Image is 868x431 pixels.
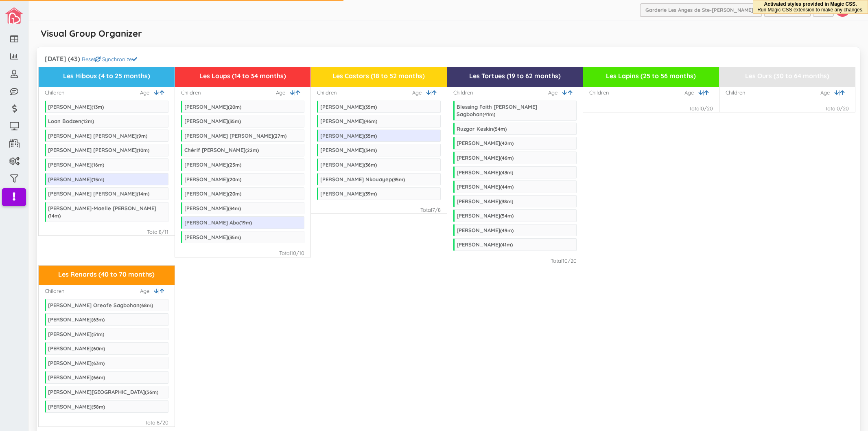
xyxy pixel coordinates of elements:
span: ( m) [493,126,507,132]
span: ( m) [92,162,104,168]
span: 43 [502,169,507,176]
span: ( m) [239,220,252,226]
h5: Visual Group Organizer [41,29,142,38]
div: [PERSON_NAME] [320,161,377,168]
div: [PERSON_NAME] [184,205,241,211]
span: 20 [230,191,235,197]
div: Children [45,287,65,295]
div: Children [589,89,609,97]
span: 35 [394,176,399,183]
span: 68 [141,302,147,308]
a: | [154,287,160,295]
span: Age [276,89,290,97]
div: [PERSON_NAME] [PERSON_NAME] [48,190,149,197]
div: Blessing Faith [PERSON_NAME] Sagbohan [457,103,537,118]
span: ( m) [137,191,149,197]
span: ( m) [245,147,259,153]
div: [PERSON_NAME] [48,316,105,323]
span: ( m) [228,234,241,240]
span: Age [684,89,698,97]
div: [PERSON_NAME] [48,161,104,168]
span: ( m) [500,198,513,205]
span: 14 [138,191,143,197]
div: Total /8 [420,206,441,214]
div: [PERSON_NAME] [184,190,241,197]
div: [PERSON_NAME] [457,227,514,233]
span: 41 [484,111,489,117]
span: 46 [365,118,371,124]
span: 42 [502,140,507,146]
span: ( m) [500,242,513,248]
h3: Les Ours (30 to 64 months) [723,73,852,80]
span: ( m) [364,118,377,124]
span: 54 [502,213,507,219]
span: ( m) [92,331,104,337]
div: [PERSON_NAME] [184,234,241,240]
div: [PERSON_NAME] [48,345,105,352]
span: 35 [230,118,235,124]
span: ( m) [500,227,514,233]
span: 63 [93,360,98,366]
div: [PERSON_NAME] [457,169,513,176]
span: 20 [230,176,235,183]
a: | [290,89,295,97]
span: ( m) [364,104,377,110]
div: [PERSON_NAME] [48,176,104,183]
span: ( m) [364,162,377,168]
a: | [154,89,160,97]
div: [PERSON_NAME] Oreofe Sagbohan [48,302,153,308]
div: [PERSON_NAME] [320,118,377,124]
span: ( m) [364,133,377,139]
span: 60 [93,345,99,352]
div: [PERSON_NAME] [184,161,241,168]
span: ( m) [364,191,377,197]
div: Children [453,89,473,97]
span: 35 [365,133,371,139]
span: 51 [93,331,98,337]
span: 14 [50,213,55,219]
span: 39 [365,191,371,197]
span: ( m) [137,147,149,153]
span: 0 [837,105,840,112]
span: 10 [138,147,143,153]
div: [PERSON_NAME][GEOGRAPHIC_DATA] [48,389,158,395]
div: Activated styles provided in Magic CSS. [757,1,864,13]
div: [PERSON_NAME] [PERSON_NAME] [48,132,147,139]
span: Age [140,287,154,295]
span: ( m) [228,104,241,110]
span: ( m) [48,213,61,219]
div: Total /10 [279,249,304,257]
span: ( m) [137,133,147,139]
span: Run Magic CSS extension to make any changes. [757,7,864,13]
iframe: chat widget [834,398,860,423]
div: [PERSON_NAME] [48,403,105,410]
a: | [834,89,840,97]
span: ( m) [500,213,514,219]
span: ( m) [483,111,495,117]
span: 27 [275,133,280,139]
span: 13 [93,104,98,110]
div: Loan Bodzen [48,118,94,124]
span: 66 [93,374,99,380]
div: Chérif [PERSON_NAME] [184,147,259,153]
div: [PERSON_NAME] [320,147,377,153]
span: Age [548,89,562,97]
span: 63 [93,317,98,323]
span: ( m) [273,133,286,139]
span: ( m) [228,118,241,124]
span: 35 [230,234,235,240]
span: ( m) [92,404,105,410]
div: [PERSON_NAME] Abo [184,219,252,226]
span: 8 [159,229,162,235]
span: ( m) [500,140,514,146]
span: 38 [502,198,507,205]
a: | [426,89,432,97]
span: ( m) [500,155,514,161]
span: 49 [502,227,507,233]
div: [PERSON_NAME] [457,212,514,219]
div: [PERSON_NAME]-Maelle [PERSON_NAME] [48,205,156,219]
div: [PERSON_NAME] [457,198,513,205]
div: Total /11 [147,228,168,236]
span: 20 [230,104,235,110]
span: ( m) [228,205,241,211]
